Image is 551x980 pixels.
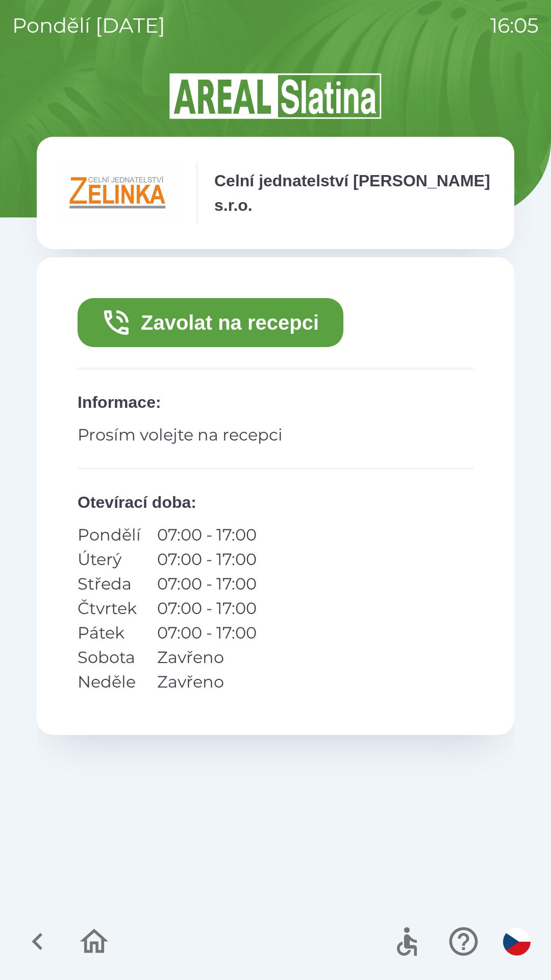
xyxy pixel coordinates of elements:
p: Sobota [78,645,141,670]
img: Logo [37,71,514,120]
p: Celní jednatelství [PERSON_NAME] s.r.o. [214,168,494,217]
img: cs flag [503,928,531,955]
p: Neděle [78,670,141,694]
p: Středa [78,572,141,596]
p: 16:05 [490,10,539,41]
p: Čtvrtek [78,596,141,621]
p: Otevírací doba : [78,490,473,514]
p: 07:00 - 17:00 [157,523,257,547]
p: 07:00 - 17:00 [157,621,257,645]
p: Pátek [78,621,141,645]
p: 07:00 - 17:00 [157,596,257,621]
p: Úterý [78,547,141,572]
p: Pondělí [78,523,141,547]
img: e791fe39-6e5c-4488-8406-01cea90b779d.png [57,162,180,224]
p: Zavřeno [157,670,257,694]
p: 07:00 - 17:00 [157,572,257,596]
p: pondělí [DATE] [12,10,165,41]
button: Zavolat na recepci [78,298,343,347]
p: Prosím volejte na recepci [78,423,473,447]
p: 07:00 - 17:00 [157,547,257,572]
p: Informace : [78,390,473,414]
p: Zavřeno [157,645,257,670]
